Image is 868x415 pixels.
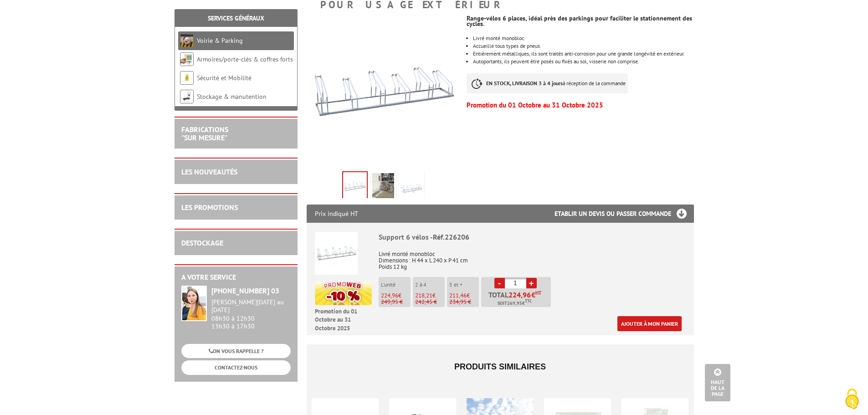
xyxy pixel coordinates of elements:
div: [PERSON_NAME][DATE] au [DATE] [211,298,291,314]
a: Haut de la page [705,364,730,401]
img: promotion [315,282,372,305]
p: Promotion du 01 Octobre au 31 Octobre 2025 [315,307,372,333]
p: € [449,292,479,299]
a: LES PROMOTIONS [181,203,238,212]
a: Stockage & manutention [197,92,267,101]
strong: [PHONE_NUMBER] 03 [211,286,279,295]
p: € [415,292,445,299]
li: Autoportants, ils peuvent être posés ou fixés au sol, visserie non comprise. [473,59,693,64]
span: Réf.226206 [433,232,469,241]
a: Services Généraux [208,14,264,22]
a: CONTACTEZ-NOUS [181,360,291,374]
img: Stockage & manutention [180,90,194,103]
span: 224,96 [508,291,531,298]
li: Livré monté monobloc. [473,36,693,41]
a: LES NOUVEAUTÉS [181,167,237,176]
p: 234,95 € [449,299,479,305]
h2: A votre service [181,273,291,282]
p: à réception de la commande [467,73,628,93]
p: 2 à 4 [415,282,445,288]
img: 226206_rack_support_6_velos_parking_1.jpg [343,172,367,200]
a: Voirie & Parking [197,36,243,45]
a: DESTOCKAGE [181,238,223,247]
img: widget-service.jpg [181,286,207,321]
img: 226206_rack_support_6_velos_parking_1.jpg [307,15,460,168]
strong: Range-vélos 6 places, idéal près des parkings pour faciliter le stationnement des cycles. [467,14,692,28]
a: ON VOUS RAPPELLE ? [181,344,291,358]
p: 249,95 € [381,299,411,305]
sup: HT [535,290,541,296]
a: + [526,278,537,288]
span: 218,21 [415,292,432,299]
p: € [381,292,411,299]
h3: Etablir un devis ou passer commande [555,205,694,223]
span: Soit € [498,300,532,307]
a: Sécurité et Mobilité [197,74,252,82]
strong: EN STOCK, LIVRAISON 3 à 4 jours [486,80,563,87]
img: Cookies (fenêtre modale) [841,388,863,410]
img: Sécurité et Mobilité [180,71,194,85]
p: Total [483,291,551,307]
p: Prix indiqué HT [315,205,358,223]
img: Voirie & Parking [180,34,194,47]
li: Accueille tous types de pneus. [473,43,693,49]
div: Support 6 vélos - [379,232,686,242]
a: Ajouter à mon panier [617,316,682,331]
img: 226206_rack_support_6_velos_dimensions.jpg [401,173,422,201]
p: 5 et + [449,282,479,288]
button: Cookies (fenêtre modale) [836,384,868,415]
p: L'unité [381,282,411,288]
p: Promotion du 01 Octobre au 31 Octobre 2025 [467,102,693,108]
div: 08h30 à 12h30 13h30 à 17h30 [211,298,291,330]
span: 269,95 [507,300,522,307]
p: Livré monté monobloc Dimensions : H 44 x L 240 x P 41 cm Poids 12 kg [379,245,686,270]
img: 226206_rack_support_6_velos_parking.jpg [372,173,394,201]
img: Armoires/porte-clés & coffres forts [180,52,194,66]
span: Produits similaires [454,362,546,371]
span: 211,46 [449,292,467,299]
a: - [494,278,505,288]
a: FABRICATIONS"Sur Mesure" [181,125,228,142]
a: Armoires/porte-clés & coffres forts [197,55,293,63]
sup: TTC [525,298,532,303]
p: 242,45 € [415,299,445,305]
img: Support 6 vélos [315,232,358,275]
li: Entièrement métalliques, ils sont traités anti-corrosion pour une grande longévité en extérieur. [473,51,693,56]
span: 224,96 [381,292,398,299]
span: € [531,291,535,298]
